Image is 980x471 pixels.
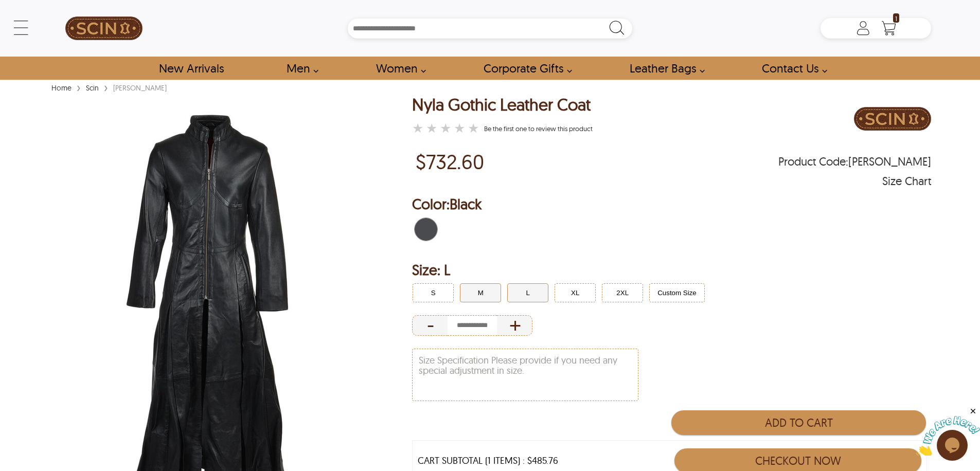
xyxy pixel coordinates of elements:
[275,57,324,80] a: shop men's leather jackets
[879,21,899,36] a: Shopping Cart
[412,96,593,114] h1: Nyla Gothic Leather Coat
[440,123,451,133] label: 3 rating
[65,5,142,51] img: SCIN
[83,83,101,93] a: Scin
[454,123,465,133] label: 4 rating
[555,283,596,302] button: Click to select XL
[497,315,532,336] div: Increase Quantity of Item
[412,123,423,133] label: 1 rating
[854,96,931,142] img: Brand Logo PDP Image
[671,410,925,435] button: Add to Cart
[460,283,501,302] button: Click to select M
[147,57,235,80] a: Shop New Arrivals
[649,283,705,302] button: Click to select Custom Size
[111,83,169,93] div: [PERSON_NAME]
[413,349,638,401] textarea: Size Specification Please provide if you need any special adjustment in size.
[49,5,159,51] a: SCIN
[364,57,432,80] a: Shop Women Leather Jackets
[77,78,81,96] span: ›
[507,283,548,302] button: Click to select L
[450,195,482,213] span: Black
[618,57,710,80] a: Shop Leather Bags
[412,260,931,280] h2: Selected Filter by Size: L
[750,57,833,80] a: contact-us
[416,150,484,173] p: Price of $732.60
[413,283,454,302] button: Click to select S
[412,215,440,243] div: Black
[893,13,899,23] span: 1
[412,315,448,336] div: Decrease Quantity of Item
[426,123,437,133] label: 2 rating
[468,123,479,133] label: 5 rating
[854,96,931,144] a: Brand Logo PDP Image
[412,194,931,214] h2: Selected Color: by Black
[412,121,482,136] a: Nyla Gothic Leather Coat }
[49,83,74,93] a: Home
[602,283,643,302] button: Click to select 2XL
[916,407,980,456] iframe: chat widget
[484,124,593,133] a: Nyla Gothic Leather Coat }
[418,456,558,466] div: CART SUBTOTAL (1 ITEMS) : $485.76
[778,156,931,167] span: Product Code: NYLA
[882,176,931,186] div: Size Chart
[472,57,578,80] a: Shop Leather Corporate Gifts
[104,78,108,96] span: ›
